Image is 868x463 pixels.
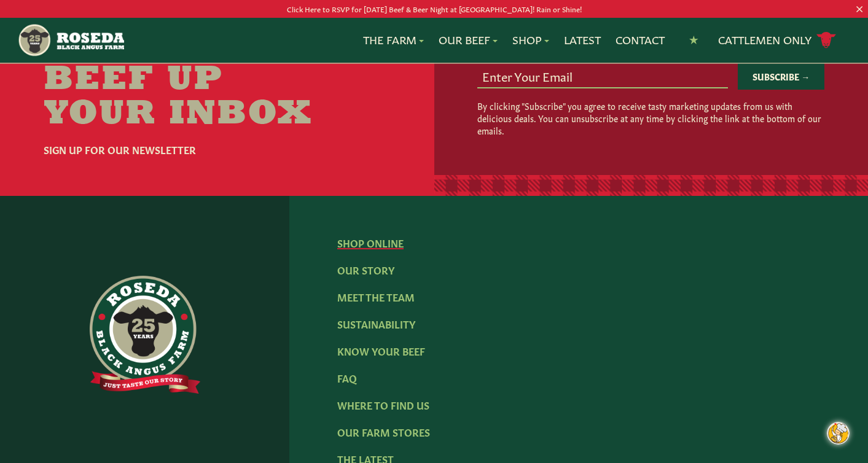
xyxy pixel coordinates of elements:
h2: Beef Up Your Inbox [44,63,358,132]
button: Subscribe → [738,63,824,90]
a: Shop [512,32,549,48]
a: FAQ [337,371,357,384]
a: Where To Find Us [337,398,429,411]
a: Meet The Team [337,290,415,303]
p: Click Here to RSVP for [DATE] Beef & Beer Night at [GEOGRAPHIC_DATA]! Rain or Shine! [44,2,825,15]
a: The Farm [363,32,424,48]
img: https://roseda.com/wp-content/uploads/2021/05/roseda-25-header.png [17,23,124,58]
a: Shop Online [337,236,404,249]
a: Our Farm Stores [337,425,430,438]
p: By clicking "Subscribe" you agree to receive tasty marketing updates from us with delicious deals... [477,99,824,136]
a: Know Your Beef [337,344,425,357]
a: Sustainability [337,317,415,330]
a: Our Beef [439,32,498,48]
nav: Main Navigation [17,18,850,63]
a: Latest [564,32,601,48]
img: https://roseda.com/wp-content/uploads/2021/06/roseda-25-full@2x.png [90,276,200,394]
input: Enter Your Email [477,64,728,87]
a: Cattlemen Only [718,29,836,51]
h6: Sign Up For Our Newsletter [44,142,358,157]
a: Contact [616,32,665,48]
a: Our Story [337,263,394,276]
